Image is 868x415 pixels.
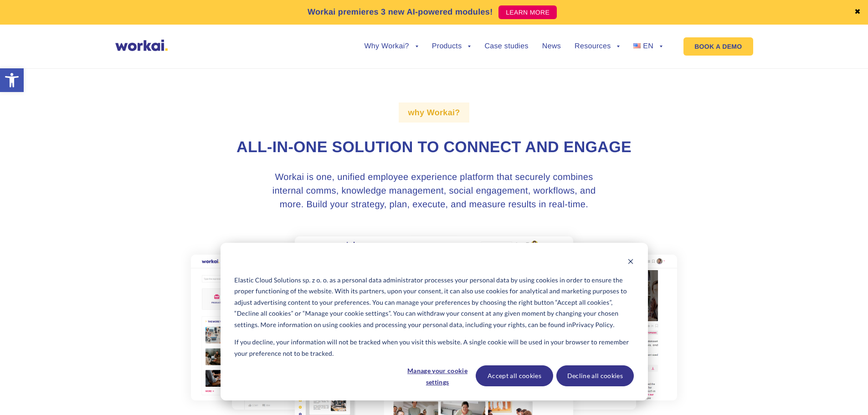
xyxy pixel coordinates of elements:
[364,43,418,50] a: Why Workai?
[402,365,473,386] button: Manage your cookie settings
[854,9,861,16] a: ✖
[484,43,528,50] a: Case studies
[48,77,85,85] a: Privacy Policy
[556,365,634,386] button: Decline all cookies
[148,11,293,29] input: you@company.com
[399,102,469,123] label: why Workai?
[234,337,633,359] p: If you decline, your information will not be tracked when you visit this website. A single cookie...
[575,43,620,50] a: Resources
[263,170,605,211] h3: Workai is one, unified employee experience platform that securely combines internal comms, knowle...
[683,37,753,56] a: BOOK A DEMO
[476,365,553,386] button: Accept all cookies
[643,42,653,50] span: EN
[542,43,561,50] a: News
[498,5,557,19] a: LEARN MORE
[432,43,471,50] a: Products
[234,275,633,331] p: Elastic Cloud Solutions sp. z o. o. as a personal data administrator processes your personal data...
[627,257,634,268] button: Dismiss cookie banner
[308,6,493,18] p: Workai premieres 3 new AI-powered modules!
[221,243,648,400] div: Cookie banner
[181,137,687,158] h1: All-in-one solution to connect and engage
[572,319,613,331] a: Privacy Policy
